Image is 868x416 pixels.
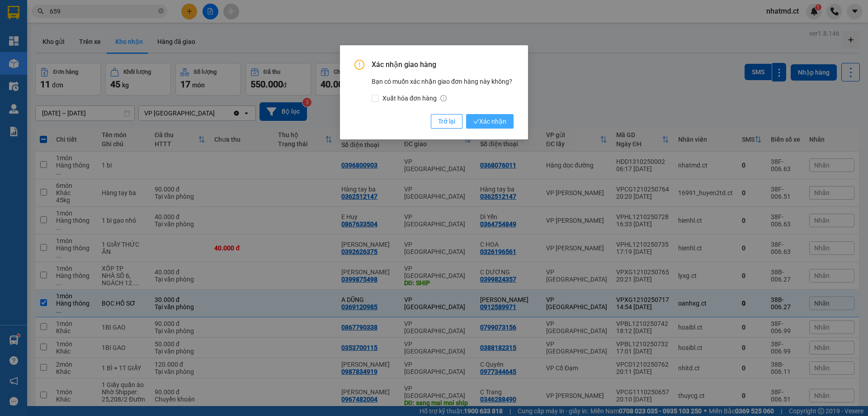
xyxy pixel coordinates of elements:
span: Xuất hóa đơn hàng [379,93,450,103]
button: Trở lại [431,114,462,129]
span: Xác nhận [473,116,506,126]
span: Trở lại [438,116,455,126]
img: logo.jpg [11,11,57,57]
button: checkXác nhận [466,114,514,129]
span: Xác nhận giao hàng [372,60,514,70]
span: exclamation-circle [354,60,364,70]
b: GỬI : VP [GEOGRAPHIC_DATA] [11,66,135,96]
span: info-circle [440,95,447,101]
div: Bạn có muốn xác nhận giao đơn hàng này không? [372,77,514,103]
span: check [473,119,479,124]
li: Hotline: 1900252555 [85,33,378,45]
li: Cổ Đạm, xã [GEOGRAPHIC_DATA], [GEOGRAPHIC_DATA] [85,22,378,33]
